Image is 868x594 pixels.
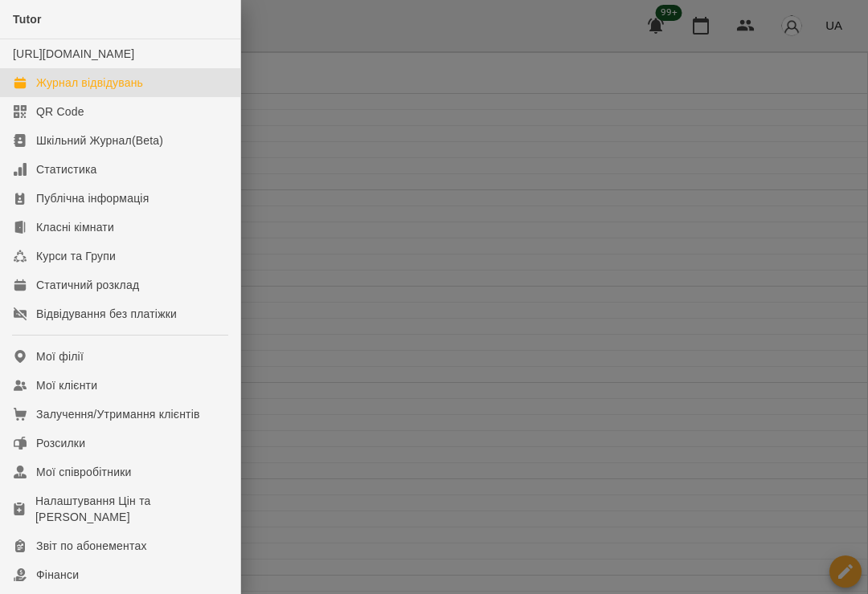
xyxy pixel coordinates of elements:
div: Звіт по абонементах [36,538,147,554]
div: Мої філії [36,348,84,364]
div: Розсилки [36,435,85,451]
div: Мої клієнти [36,377,97,393]
div: QR Code [36,104,84,120]
div: Відвідування без платіжки [36,306,177,322]
div: Залучення/Утримання клієнтів [36,406,200,422]
div: Статичний розклад [36,277,139,293]
div: Курси та Групи [36,248,116,264]
span: Tutor [13,13,42,26]
div: Шкільний Журнал(Beta) [36,132,163,148]
div: Класні кімнати [36,219,114,235]
div: Статистика [36,161,97,177]
div: Публічна інформація [36,190,149,206]
a: [URL][DOMAIN_NAME] [13,47,134,60]
div: Фінанси [36,567,79,583]
div: Мої співробітники [36,464,132,480]
div: Налаштування Цін та [PERSON_NAME] [35,493,227,525]
div: Журнал відвідувань [36,75,143,91]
